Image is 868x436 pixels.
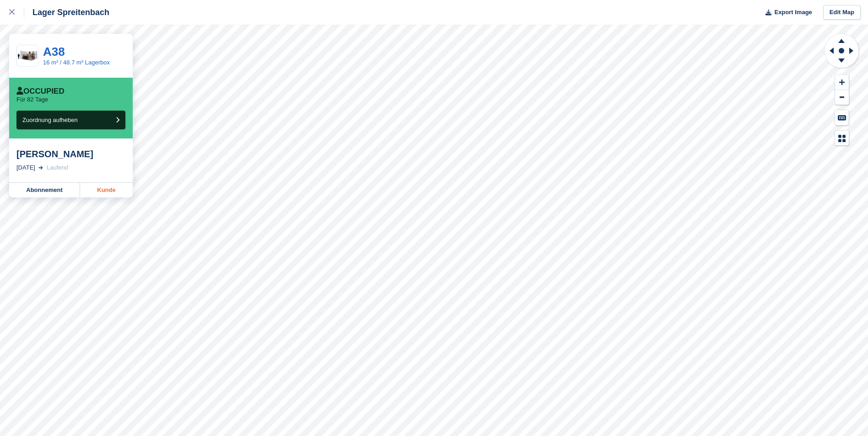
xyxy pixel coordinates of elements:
[835,110,849,125] button: Keyboard Shortcuts
[774,8,812,17] span: Export Image
[835,131,849,146] button: Map Legend
[38,166,43,170] img: arrow-right-light-icn-cde0832a797a2874e46488d9cf13f60e5c3a73dbe684e267c42b8395dfbc2abf.svg
[16,111,125,129] button: Zuordnung aufheben
[16,96,48,103] p: Für 82 Tage
[47,163,68,172] div: Laufend
[43,59,110,66] a: 16 m² / 48.7 m³ Lagerbox
[43,45,65,58] a: A38
[823,5,861,20] a: Edit Map
[9,183,80,197] a: Abonnement
[835,75,849,90] button: Zoom In
[760,5,812,20] button: Export Image
[16,149,125,160] div: [PERSON_NAME]
[80,183,133,197] a: Kunde
[24,7,109,18] div: Lager Spreitenbach
[16,87,65,96] div: Occupied
[17,48,38,64] img: 14,00%20qm-unit.jpg
[22,117,78,123] span: Zuordnung aufheben
[16,163,35,172] div: [DATE]
[835,90,849,105] button: Zoom Out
